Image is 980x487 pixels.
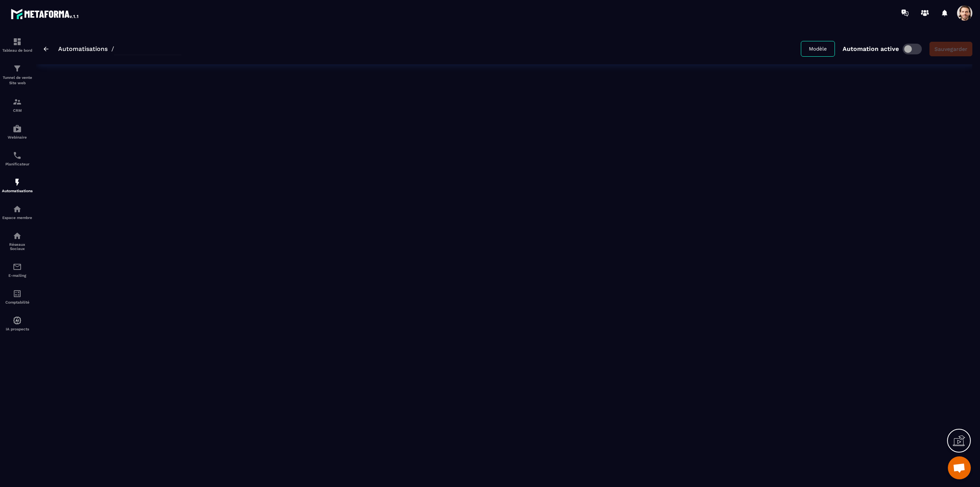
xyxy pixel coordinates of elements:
p: Webinaire [2,135,33,139]
img: scheduler [13,151,22,160]
p: Réseaux Sociaux [2,242,33,251]
a: Automatisations [58,45,108,52]
p: Tableau de bord [2,48,33,52]
a: emailemailE-mailing [2,257,33,283]
p: E-mailing [2,273,33,278]
a: automationsautomationsAutomatisations [2,172,33,199]
p: Planificateur [2,162,33,166]
p: Tunnel de vente Site web [2,75,33,86]
img: arrow [44,47,49,51]
a: formationformationTableau de bord [2,31,33,58]
button: Modèle [801,41,835,57]
a: automationsautomationsWebinaire [2,118,33,145]
img: automations [13,124,22,133]
p: CRM [2,108,33,113]
p: Espace membre [2,216,33,220]
img: logo [11,7,80,21]
p: Comptabilité [2,300,33,304]
img: formation [13,97,22,106]
a: formationformationCRM [2,92,33,118]
img: social-network [13,231,22,240]
img: formation [13,37,22,46]
img: formation [13,64,22,73]
p: Automatisations [2,189,33,193]
img: email [13,262,22,271]
span: / [111,45,114,52]
a: formationformationTunnel de vente Site web [2,58,33,92]
img: automations [13,178,22,187]
a: automationsautomationsEspace membre [2,199,33,226]
img: automations [13,316,22,325]
a: social-networksocial-networkRéseaux Sociaux [2,226,33,257]
a: accountantaccountantComptabilité [2,283,33,310]
img: automations [13,204,22,214]
a: Mở cuộc trò chuyện [948,456,971,479]
a: schedulerschedulerPlanificateur [2,145,33,172]
p: IA prospects [2,327,33,331]
img: accountant [13,289,22,298]
p: Automation active [843,45,899,52]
